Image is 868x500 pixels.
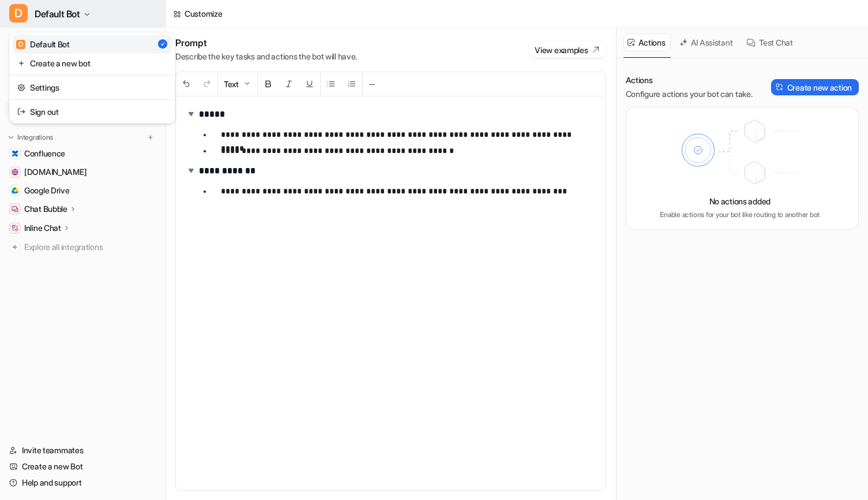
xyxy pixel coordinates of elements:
a: Settings [13,78,172,97]
span: D [16,40,25,49]
a: Create a new bot [13,54,172,73]
img: reset [17,81,25,94]
div: DDefault Bot [9,32,175,124]
a: Sign out [13,102,172,121]
span: D [9,4,28,23]
div: Default Bot [16,38,70,50]
img: reset [17,106,25,118]
img: reset [17,57,25,69]
span: Default Bot [35,6,80,22]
